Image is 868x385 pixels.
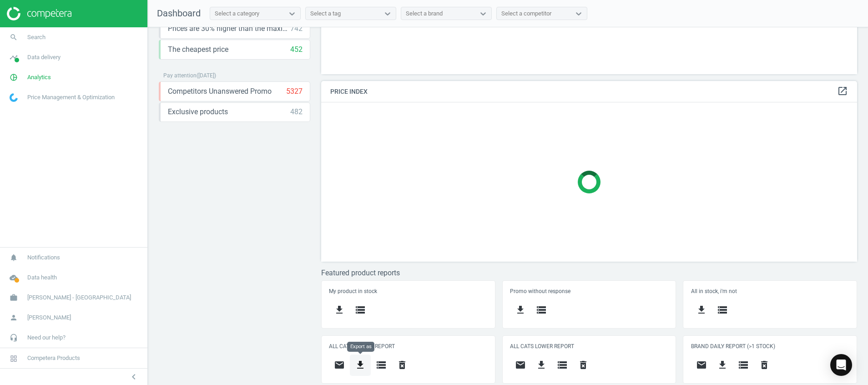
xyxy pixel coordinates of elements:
[27,253,60,262] span: Notifications
[5,269,22,286] i: cloud_done
[27,274,57,282] span: Data health
[128,371,139,382] i: chevron_left
[334,304,345,315] i: get_app
[696,304,707,315] i: get_app
[5,29,22,46] i: search
[510,299,531,321] button: get_app
[27,294,131,302] span: [PERSON_NAME] - [GEOGRAPHIC_DATA]
[510,355,531,376] button: email
[552,355,573,376] button: storage
[5,69,22,86] i: pie_chart_outlined
[329,299,350,321] button: get_app
[392,355,413,376] button: delete_forever
[163,72,197,79] span: Pay attention
[510,288,668,294] h5: Promo without response
[168,45,228,55] span: The cheapest price
[573,355,594,376] button: delete_forever
[157,8,201,19] span: Dashboard
[215,10,259,18] div: Select a category
[350,299,371,321] button: storage
[27,334,66,342] span: Need our help?
[10,93,18,102] img: wGWNvw8QSZomAAAAABJRU5ErkJggg==
[347,342,374,352] div: Export as
[122,371,145,383] button: chevron_left
[5,249,22,266] i: notifications
[691,343,849,350] h5: BRAND DAILY REPORT (>1 STOCK)
[286,86,303,96] div: 5327
[290,45,303,55] div: 452
[578,360,589,370] i: delete_forever
[7,7,71,20] img: ajHJNr6hYgQAAAAASUVORK5CYII=
[168,24,290,34] span: Prices are 30% higher than the maximal
[738,360,749,370] i: storage
[501,10,551,18] div: Select a competitor
[691,299,712,321] button: get_app
[27,93,115,101] span: Price Management & Optimization
[717,304,728,315] i: storage
[717,360,728,370] i: get_app
[531,355,552,376] button: get_app
[712,355,733,376] button: get_app
[557,360,568,370] i: storage
[712,299,733,321] button: storage
[837,86,848,97] a: open_in_new
[376,360,387,370] i: storage
[168,107,228,117] span: Exclusive products
[329,355,350,376] button: email
[168,86,272,96] span: Competitors Unanswered Promo
[5,289,22,306] i: work
[27,53,61,61] span: Data delivery
[691,288,849,294] h5: All in stock, i'm not
[5,49,22,66] i: timeline
[733,355,754,376] button: storage
[197,72,216,79] span: ( [DATE] )
[290,24,303,34] div: 742
[759,360,770,370] i: delete_forever
[536,304,547,315] i: storage
[754,355,775,376] button: delete_forever
[691,355,712,376] button: email
[310,10,341,18] div: Select a tag
[830,354,852,376] div: Open Intercom Messenger
[515,360,526,370] i: email
[510,343,668,350] h5: ALL CATS LOWER REPORT
[531,299,552,321] button: storage
[27,73,51,81] span: Analytics
[371,355,392,376] button: storage
[321,81,857,102] h4: Price Index
[406,10,443,18] div: Select a brand
[5,329,22,346] i: headset_mic
[321,268,857,277] h3: Featured product reports
[350,355,371,376] button: get_app
[329,343,487,350] h5: ALL CATS HIGHER REPORT
[27,354,80,362] span: Competera Products
[27,33,45,41] span: Search
[290,107,303,117] div: 482
[355,360,366,370] i: get_app
[27,314,71,322] span: [PERSON_NAME]
[696,360,707,370] i: email
[329,288,487,294] h5: My product in stock
[837,86,848,96] i: open_in_new
[355,304,366,315] i: storage
[515,304,526,315] i: get_app
[334,360,345,370] i: email
[5,309,22,326] i: person
[536,360,547,370] i: get_app
[397,360,408,370] i: delete_forever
